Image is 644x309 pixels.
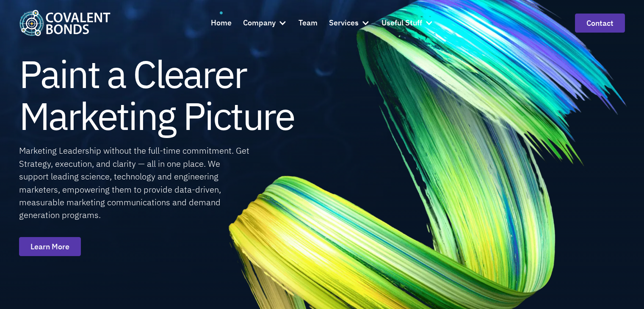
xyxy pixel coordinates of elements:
[19,144,251,221] div: Marketing Leadership without the full-time commitment. Get Strategy, execution, and clarity — all...
[19,237,81,256] a: Learn More
[575,14,625,33] a: contact
[299,17,318,29] div: Team
[381,11,434,34] div: Useful Stuff
[19,53,294,137] h1: Paint a Clearer Marketing Picture
[19,10,111,36] a: home
[381,17,422,29] div: Useful Stuff
[329,11,370,34] div: Services
[211,11,232,34] a: Home
[299,11,318,34] a: Team
[243,17,276,29] div: Company
[19,10,111,36] img: Covalent Bonds White / Teal Logo
[243,11,287,34] div: Company
[329,17,359,29] div: Services
[211,17,232,29] div: Home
